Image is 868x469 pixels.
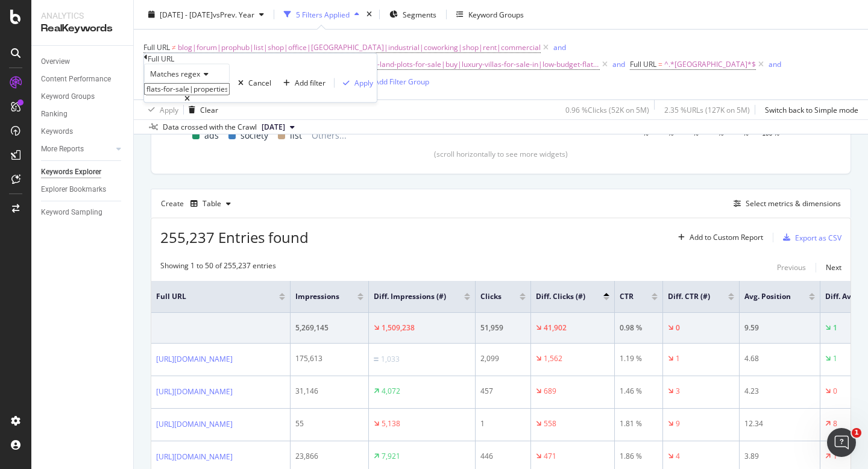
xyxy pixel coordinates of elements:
div: Apply [160,104,178,115]
button: [DATE] - [DATE]vsPrev. Year [143,5,269,24]
button: Apply [143,100,178,119]
div: Ranking [41,108,68,121]
div: 689 [544,386,556,397]
div: 41,902 [544,323,567,333]
button: Apply [335,77,377,89]
span: Matches regex [150,69,200,79]
span: Diff. CTR (#) [668,291,710,302]
button: Keyword Groups [451,5,529,24]
div: RealKeywords [41,22,124,36]
div: Cancel [248,78,271,88]
div: Keyword Groups [468,9,524,19]
div: More Reports [41,143,84,156]
a: [URL][DOMAIN_NAME] [156,418,233,430]
span: blog|forum|prophub|list|shop|office|[GEOGRAPHIC_DATA]|industrial|coworking|shop|rent|commercial [178,39,541,56]
a: Keywords [41,125,125,138]
div: 3 [676,386,680,397]
div: Overview [41,55,70,68]
div: Table [203,200,221,207]
button: Export as CSV [778,228,841,247]
div: 12.34 [744,418,815,429]
a: Content Performance [41,73,125,86]
div: 7,921 [382,451,400,462]
a: Overview [41,55,125,68]
div: Content Performance [41,73,111,86]
button: Segments [385,5,441,24]
span: 1 [852,428,861,438]
div: and [553,42,566,52]
div: 51,959 [480,323,526,333]
div: Previous [777,262,806,272]
a: More Reports [41,143,113,156]
button: and [612,58,625,70]
div: 4,072 [382,386,400,397]
div: 471 [544,451,556,462]
span: Full URL [156,291,261,302]
button: Add Filter Group [358,74,429,89]
div: Full URL [148,54,174,64]
span: Impressions [295,291,339,302]
div: Keywords Explorer [41,166,101,178]
span: vs Prev. Year [213,9,254,19]
div: 1 [676,353,680,364]
button: Switch back to Simple mode [760,100,858,119]
div: Data crossed with the Crawl [163,122,257,133]
span: ads [204,128,219,143]
span: Clicks [480,291,502,302]
button: Select metrics & dimensions [729,197,841,211]
div: 175,613 [295,353,363,364]
button: Next [826,260,841,275]
div: Create [161,194,236,213]
div: Analytics [41,10,124,22]
span: ^.*[GEOGRAPHIC_DATA]*$ [664,56,756,73]
div: times [364,8,374,20]
div: (scroll horizontally to see more widgets) [166,149,836,159]
div: 8 [833,418,837,429]
a: [URL][DOMAIN_NAME] [156,451,233,463]
div: 55 [295,418,363,429]
div: 0 [833,386,837,397]
div: Explorer Bookmarks [41,183,106,196]
div: 1.81 % [620,418,658,429]
div: 1 [833,353,837,364]
button: and [769,58,781,70]
span: Others... [307,128,351,143]
div: 0.98 % [620,323,658,333]
button: Previous [777,260,806,275]
span: = [658,59,662,69]
div: Keyword Sampling [41,206,102,219]
div: 2,099 [480,353,526,364]
div: Switch back to Simple mode [765,104,858,115]
div: 5,138 [382,418,400,429]
div: Showing 1 to 50 of 255,237 entries [160,260,276,275]
div: Add filter [295,78,325,88]
button: 5 Filters Applied [279,5,364,24]
div: 1.19 % [620,353,658,364]
div: Next [826,262,841,272]
div: 1 [480,418,526,429]
div: 1.46 % [620,386,658,397]
div: 1.86 % [620,451,658,462]
div: Keyword Groups [41,90,95,103]
button: Table [186,194,236,213]
button: Cancel [230,64,275,102]
a: [URL][DOMAIN_NAME] [156,353,233,365]
div: 2.35 % URLs ( 127K on 5M ) [664,104,750,115]
div: Clear [200,104,218,115]
div: and [769,59,781,69]
a: Keyword Sampling [41,206,125,219]
span: Segments [403,9,436,19]
a: Explorer Bookmarks [41,183,125,196]
iframe: Intercom live chat [827,428,856,457]
div: 4.68 [744,353,815,364]
div: 1,562 [544,353,562,364]
div: 1,033 [381,354,400,365]
div: 4.23 [744,386,815,397]
div: and [612,59,625,69]
div: 457 [480,386,526,397]
span: Full URL [143,42,170,52]
span: 2025 Aug. 4th [262,122,285,133]
div: Add to Custom Report [690,234,763,241]
div: 5 Filters Applied [296,9,350,19]
span: 255,237 Entries found [160,227,309,247]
